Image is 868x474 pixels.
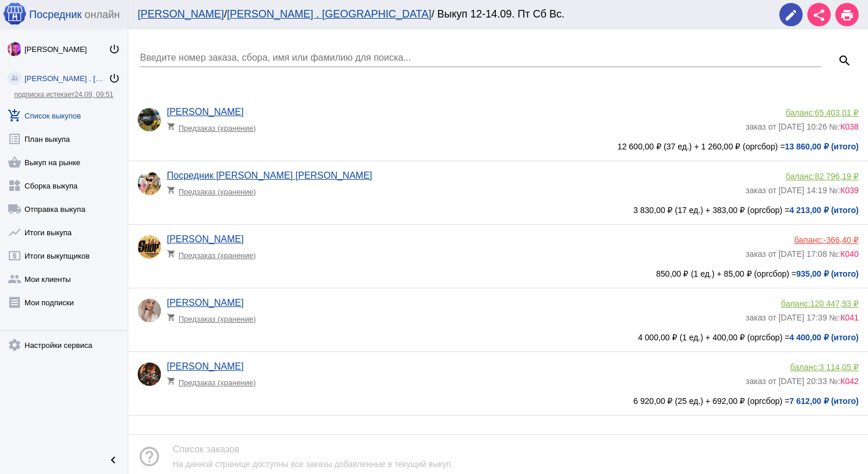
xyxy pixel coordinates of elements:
[840,186,859,195] span: К039
[789,205,859,215] b: 4 213,00 ₽ (итого)
[106,453,120,467] mat-icon: chevron_left
[8,109,22,123] mat-icon: add_shopping_cart
[138,363,161,386] img: A2A1E2LI8Mn_umuu-TMJ4DFhCH-dfUQ9CdzDtjg3FI0KiqLaaPeqFOUk33C0d0Spk3KZNF_sR7dvpS_4FC_lygsG.jpg
[745,245,859,259] div: заказ от [DATE] 17:08 №:
[812,8,826,22] mat-icon: share
[810,299,859,308] span: 120 447,93 ₽
[815,172,859,181] span: 82 796,19 ₽
[138,172,161,195] img: klfIT1i2k3saJfNGA6XPqTU7p5ZjdXiiDsm8fFA7nihaIQp9Knjm0Fohy3f__4ywE27KCYV1LPWaOQBexqZpekWk.jpg
[167,107,244,117] a: [PERSON_NAME]
[108,43,120,55] mat-icon: power_settings_new
[8,202,22,216] mat-icon: local_shipping
[8,42,22,56] img: 73xLq58P2BOqs-qIllg3xXCtabieAB0OMVER0XTxHpc0AjG-Rb2SSuXsq4It7hEfqgBcQNho.jpg
[138,396,859,406] div: 6 920,00 ₽ (25 ед.) + 692,00 ₽ (оргсбор) =
[173,444,453,459] div: Список заказов
[745,299,859,308] div: баланс:
[167,170,372,180] a: Посредник [PERSON_NAME] [PERSON_NAME]
[3,2,26,25] img: apple-icon-60x60.png
[745,117,859,131] div: заказ от [DATE] 10:26 №:
[138,8,768,20] div: / / Выкуп 12-14.09. Пт Сб Вс.
[227,8,431,20] a: [PERSON_NAME] . [GEOGRAPHIC_DATA]
[138,142,859,151] div: 12 600,00 ₽ (37 ед.) + 1 260,00 ₽ (оргсбор) =
[796,269,859,278] b: 935,00 ₽ (итого)
[167,298,244,308] a: [PERSON_NAME]
[8,295,22,309] mat-icon: receipt
[138,108,161,131] img: cb3A35bvfs6zUmUEBbc7IYAm0iqRClzbqeh-q0YnHF5SWezaWbTwI8c8knYxUXofw7-X5GWz60i6ffkDaZffWxYL.jpg
[820,363,859,372] span: 3 114,05 ₽
[138,333,859,342] div: 4 000,00 ₽ (1 ед.) + 400,00 ₽ (оргсбор) =
[167,245,263,260] div: Предзаказ (хранение)
[745,181,859,195] div: заказ от [DATE] 14:19 №:
[8,249,22,263] mat-icon: local_atm
[745,108,859,117] div: баланс:
[840,313,859,322] span: К041
[138,235,161,259] img: nr_-KHif7iYoM8oB-HqZFOXugCVK7Jpflviy7Su_rP13y3XRJoxcyIsNdRB3tm09qDVYu4KFp5690eAi3Z0W7Tvn.jpg
[745,372,859,386] div: заказ от [DATE] 20:33 №:
[24,74,108,83] div: [PERSON_NAME] . [GEOGRAPHIC_DATA]
[815,108,859,117] span: 65 403,01 ₽
[173,459,453,469] div: На данной странице доступны все заказы добавленные в текущий выкуп.
[138,269,859,278] div: 850,00 ₽ (1 ед.) + 85,00 ₽ (оргсбор) =
[167,377,178,385] mat-icon: shopping_cart
[167,181,263,196] div: Предзаказ (хранение)
[138,8,224,20] a: [PERSON_NAME]
[745,308,859,322] div: заказ от [DATE] 17:39 №:
[784,8,798,22] mat-icon: edit
[745,235,859,245] div: баланс:
[745,172,859,181] div: баланс:
[138,299,161,322] img: jpYarlG_rMSRdqPbVPQVGBq6sjAws1PGEm5gZ1VrcU0z7HB6t_6-VAYqmDps2aDbz8He_Uz8T3ZkfUszj2kIdyl7.jpg
[167,361,244,371] a: [PERSON_NAME]
[840,249,859,259] span: К040
[8,71,22,85] img: community_200.png
[167,372,263,387] div: Предзаказ (хранение)
[167,249,178,258] mat-icon: shopping_cart
[167,308,263,323] div: Предзаказ (хранение)
[824,235,859,245] span: -366,40 ₽
[24,45,108,54] div: [PERSON_NAME]
[108,72,120,84] mat-icon: power_settings_new
[138,445,161,468] mat-icon: help_outline
[14,90,113,99] a: подписка истекает24.09, 09:51
[745,363,859,372] div: баланс:
[75,90,114,99] span: 24.09, 09:51
[140,53,821,63] input: Введите номер заказа, сбора, имя или фамилию для поиска...
[8,272,22,286] mat-icon: group
[8,155,22,169] mat-icon: shopping_basket
[8,225,22,239] mat-icon: show_chart
[785,142,859,151] b: 13 860,00 ₽ (итого)
[840,8,854,22] mat-icon: print
[8,179,22,193] mat-icon: widgets
[167,234,244,244] a: [PERSON_NAME]
[838,54,852,68] mat-icon: search
[167,186,178,194] mat-icon: shopping_cart
[167,313,178,322] mat-icon: shopping_cart
[789,396,859,406] b: 7 612,00 ₽ (итого)
[840,377,859,386] span: К042
[138,205,859,215] div: 3 830,00 ₽ (17 ед.) + 383,00 ₽ (оргсбор) =
[85,9,120,21] span: онлайн
[29,9,82,21] span: Посредник
[167,122,178,131] mat-icon: shopping_cart
[8,132,22,146] mat-icon: list_alt
[789,333,859,342] b: 4 400,00 ₽ (итого)
[840,122,859,131] span: К038
[8,338,22,352] mat-icon: settings
[167,117,263,133] div: Предзаказ (хранение)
